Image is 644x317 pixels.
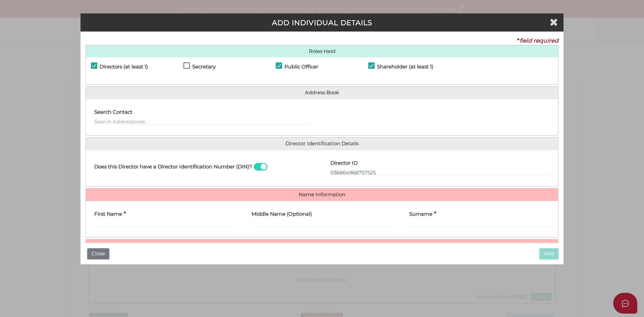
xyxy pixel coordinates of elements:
[613,293,637,314] button: Open asap
[94,109,132,115] h4: Search Contact
[409,211,432,217] h4: Surname
[252,211,312,217] h4: Middle Name (Optional)
[94,164,252,170] h4: Does this Director have a Director Identification Number (DIN)?
[539,248,558,259] button: Add
[94,118,314,125] input: Search Addressbook
[91,192,553,198] a: Name Information
[94,211,122,217] h4: First Name
[87,248,109,259] button: Close
[330,160,358,166] h4: Director ID
[91,141,553,147] a: Director Identification Details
